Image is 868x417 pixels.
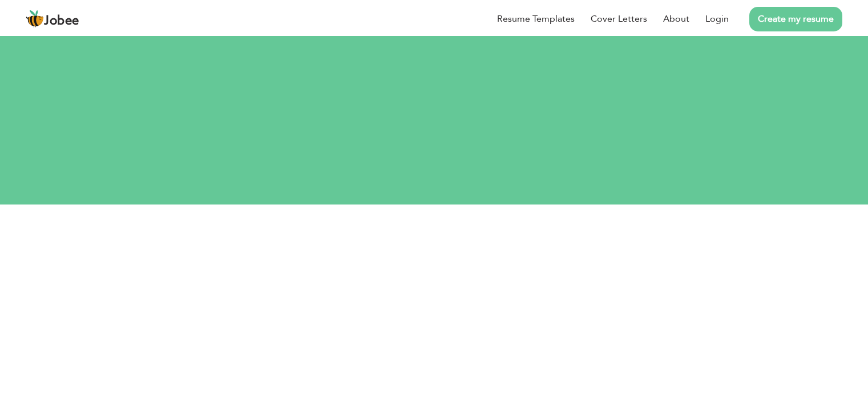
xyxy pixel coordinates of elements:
[705,12,729,26] a: Login
[663,12,689,26] a: About
[44,15,79,27] span: Jobee
[591,12,647,26] a: Cover Letters
[749,7,842,31] a: Create my resume
[26,10,44,28] img: jobee.io
[26,10,79,28] a: Jobee
[497,12,575,26] a: Resume Templates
